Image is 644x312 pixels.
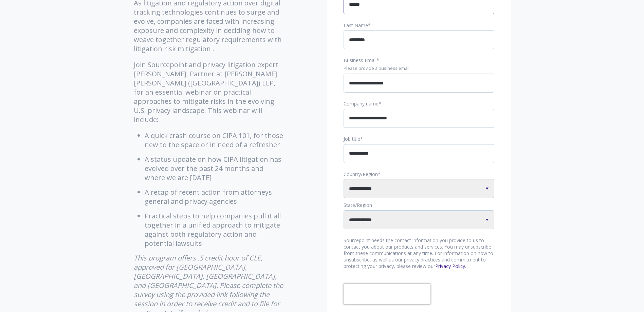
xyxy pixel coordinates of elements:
[344,237,494,270] p: Sourcepoint needs the contact information you provide to us to contact you about our products and...
[145,188,285,206] li: A recap of recent action from attorneys general and privacy agencies
[344,202,372,208] span: State/Region
[344,171,378,177] span: Country/Region
[435,263,465,269] a: Privacy Policy
[344,284,430,304] iframe: reCAPTCHA
[344,57,376,63] span: Business Email
[344,65,494,72] legend: Please provide a business email
[145,211,285,248] li: Practical steps to help companies pull it all together in a unified approach to mitigate against ...
[145,131,285,149] li: A quick crash course on CIPA 101, for those new to the space or in need of a refresher
[344,136,360,142] span: Job title
[344,22,368,28] span: Last Name
[145,155,285,182] li: A status update on how CIPA litigation has evolved over the past 24 months and where we are [DATE]
[134,60,285,124] p: Join Sourcepoint and privacy litigation expert [PERSON_NAME], Partner at [PERSON_NAME] [PERSON_NA...
[344,100,379,107] span: Company name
